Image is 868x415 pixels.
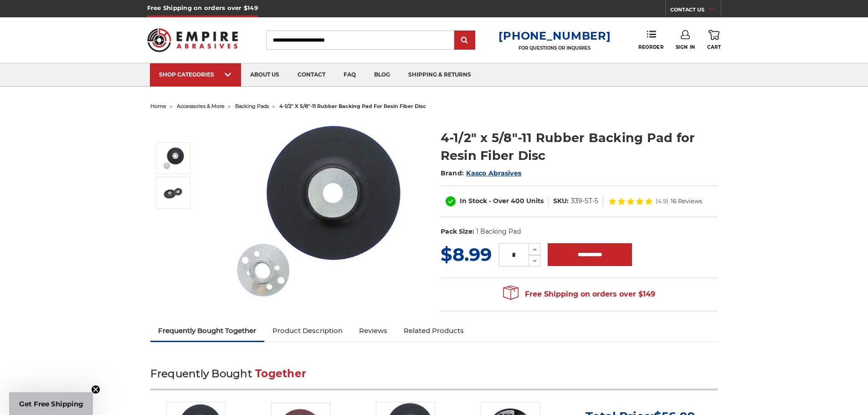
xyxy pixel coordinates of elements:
span: 400 [511,197,524,205]
dd: 339-ST-5 [571,196,598,206]
a: CONTACT US [670,5,721,17]
span: Sign In [676,44,695,50]
a: shipping & returns [399,63,480,87]
a: faq [334,63,365,87]
a: [PHONE_NUMBER] [498,29,611,42]
dt: SKU: [553,196,569,206]
dt: Pack Size: [441,227,474,236]
a: blog [365,63,399,87]
img: 4-1/2" Resin Fiber Disc Backing Pad Flexible Rubber [162,147,185,169]
div: Get Free ShippingClose teaser [9,392,93,415]
span: Reorder [638,44,663,50]
a: Reviews [351,321,395,341]
input: Submit [456,31,474,50]
a: Reorder [638,30,663,50]
span: Brand: [441,169,464,177]
div: SHOP CATEGORIES [159,71,232,78]
span: Free Shipping on orders over $149 [503,285,655,303]
a: contact [288,63,334,87]
span: Cart [707,44,721,50]
span: 16 Reviews [671,198,702,204]
span: 4-1/2" x 5/8"-11 rubber backing pad for resin fiber disc [279,103,426,109]
img: 4-1/2" Resin Fiber Disc Backing Pad Flexible Rubber [228,119,411,302]
span: Units [526,197,544,205]
span: Get Free Shipping [19,400,83,408]
a: home [150,103,166,109]
img: 4.5 Inch Rubber Resin Fibre Disc Back Pad [162,181,185,204]
a: about us [241,63,288,87]
h1: 4-1/2" x 5/8"-11 Rubber Backing Pad for Resin Fiber Disc [441,129,718,164]
span: (4.9) [656,198,668,204]
a: Product Description [264,321,351,341]
span: $8.99 [441,243,492,266]
a: Related Products [395,321,472,341]
img: Empire Abrasives [147,22,238,58]
a: Frequently Bought Together [150,321,265,341]
dd: 1 Backing Pad [476,227,521,236]
span: - Over [489,197,509,205]
a: accessories & more [177,103,225,109]
span: Frequently Bought [150,367,252,380]
a: Cart [707,30,721,50]
a: Kasco Abrasives [466,169,521,177]
button: Close teaser [91,385,100,394]
p: FOR QUESTIONS OR INQUIRIES [498,45,611,51]
span: In Stock [460,197,487,205]
span: Together [255,367,306,380]
a: backing pads [235,103,269,109]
